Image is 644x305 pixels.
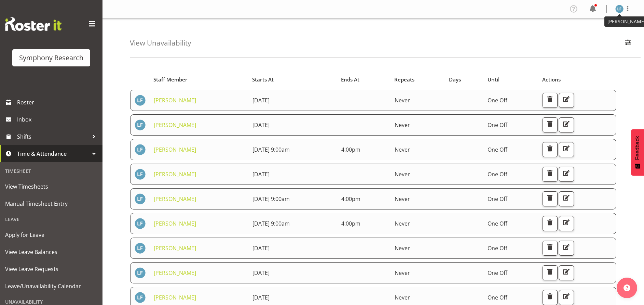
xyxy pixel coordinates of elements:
img: lolo-fiaola1981.jpg [135,169,146,180]
img: lolo-fiaola1981.jpg [135,144,146,155]
span: One Off [488,170,507,178]
a: View Leave Balances [2,243,101,260]
span: Apply for Leave [5,230,97,240]
button: Edit Unavailability [559,290,574,305]
span: 4:00pm [341,195,360,203]
span: One Off [488,97,507,104]
span: Until [488,76,499,84]
button: Edit Unavailability [559,93,574,108]
span: Never [395,244,410,252]
span: Manual Timesheet Entry [5,199,97,209]
a: [PERSON_NAME] [154,97,196,104]
img: lolo-fiaola1981.jpg [135,193,146,204]
a: [PERSON_NAME] [154,294,196,301]
img: lolo-fiaola1981.jpg [615,5,624,13]
button: Edit Unavailability [559,265,574,280]
h4: View Unavailability [130,39,191,47]
button: Edit Unavailability [559,241,574,256]
span: [DATE] [252,269,270,277]
span: View Leave Requests [5,264,97,274]
span: Never [395,220,410,227]
a: View Timesheets [2,178,101,195]
span: Never [395,294,410,301]
span: Repeats [394,76,414,84]
span: Ends At [341,76,359,84]
span: Leave/Unavailability Calendar [5,281,97,291]
div: Symphony Research [19,53,83,63]
span: 4:00pm [341,146,360,153]
button: Delete Unavailability [543,241,558,256]
button: Edit Unavailability [559,216,574,231]
span: Actions [542,76,561,84]
span: [DATE] [252,121,270,129]
div: Timesheet [2,164,101,178]
button: Edit Unavailability [559,142,574,157]
span: Never [395,97,410,104]
button: Feedback - Show survey [631,129,644,176]
a: [PERSON_NAME] [154,170,196,178]
span: Feedback [634,136,641,160]
button: Edit Unavailability [559,191,574,206]
a: Apply for Leave [2,226,101,243]
span: One Off [488,244,507,252]
span: One Off [488,294,507,301]
span: [DATE] [252,294,270,301]
a: [PERSON_NAME] [154,220,196,227]
span: Never [395,146,410,153]
span: Starts At [252,76,274,84]
span: Shifts [17,131,89,142]
a: [PERSON_NAME] [154,121,196,129]
span: Never [395,170,410,178]
div: Leave [2,212,101,226]
span: [DATE] [252,97,270,104]
button: Edit Unavailability [559,117,574,132]
span: One Off [488,220,507,227]
span: [DATE] [252,244,270,252]
a: Manual Timesheet Entry [2,195,101,212]
span: Inbox [17,114,99,125]
span: View Leave Balances [5,247,97,257]
span: 4:00pm [341,220,360,227]
button: Delete Unavailability [543,265,558,280]
img: help-xxl-2.png [624,284,630,291]
button: Delete Unavailability [543,216,558,231]
span: One Off [488,195,507,203]
span: [DATE] 9:00am [252,146,290,153]
img: lolo-fiaola1981.jpg [135,95,146,106]
a: Leave/Unavailability Calendar [2,278,101,295]
span: Days [449,76,461,84]
span: Staff Member [153,76,188,84]
button: Filter Employees [621,36,635,51]
a: [PERSON_NAME] [154,269,196,277]
span: View Timesheets [5,181,97,192]
span: Roster [17,97,99,107]
button: Delete Unavailability [543,93,558,108]
a: [PERSON_NAME] [154,146,196,153]
span: One Off [488,269,507,277]
span: [DATE] 9:00am [252,195,290,203]
img: Rosterit website logo [5,17,61,31]
span: Never [395,121,410,129]
a: [PERSON_NAME] [154,244,196,252]
span: One Off [488,121,507,129]
button: Delete Unavailability [543,167,558,182]
img: lolo-fiaola1981.jpg [135,292,146,303]
img: lolo-fiaola1981.jpg [135,119,146,130]
button: Edit Unavailability [559,167,574,182]
span: Never [395,195,410,203]
button: Delete Unavailability [543,142,558,157]
a: [PERSON_NAME] [154,195,196,203]
span: [DATE] [252,170,270,178]
button: Delete Unavailability [543,290,558,305]
img: lolo-fiaola1981.jpg [135,243,146,254]
img: lolo-fiaola1981.jpg [135,267,146,278]
span: [DATE] 9:00am [252,220,290,227]
span: Time & Attendance [17,149,89,159]
img: lolo-fiaola1981.jpg [135,218,146,229]
a: View Leave Requests [2,260,101,278]
span: One Off [488,146,507,153]
span: Never [395,269,410,277]
button: Delete Unavailability [543,117,558,132]
button: Delete Unavailability [543,191,558,206]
